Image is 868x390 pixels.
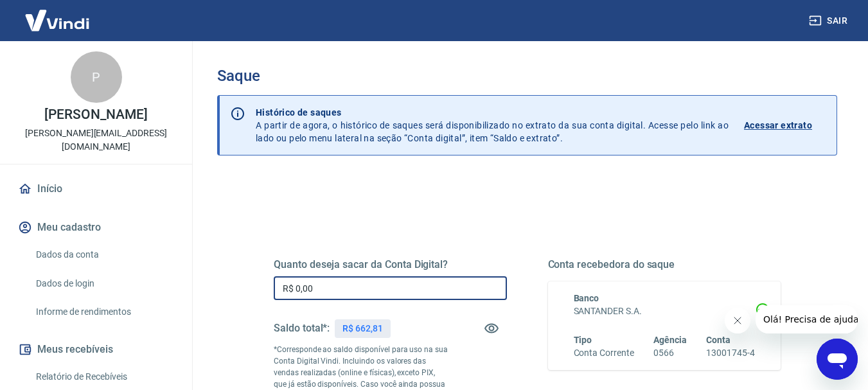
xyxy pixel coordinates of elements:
a: Informe de rendimentos [31,299,177,325]
span: Banco [574,293,599,303]
a: Relatório de Recebíveis [31,364,177,390]
p: A partir de agora, o histórico de saques será disponibilizado no extrato da sua conta digital. Ac... [256,106,729,145]
iframe: Botão para abrir a janela de mensagens [817,339,858,380]
iframe: Mensagem da empresa [756,305,858,333]
h5: Conta recebedora do saque [548,258,781,271]
a: Dados de login [31,270,177,297]
p: Acessar extrato [744,119,812,132]
a: Dados da conta [31,242,177,268]
h3: Saque [217,67,837,85]
span: Conta [706,335,731,345]
a: Acessar extrato [744,106,826,145]
span: Agência [653,335,687,345]
h6: Conta Corrente [574,346,634,360]
p: Histórico de saques [256,106,729,119]
h5: Quanto deseja sacar da Conta Digital? [274,258,507,271]
img: Vindi [15,1,99,40]
h6: 0566 [653,346,687,360]
iframe: Fechar mensagem [725,308,750,333]
h5: Saldo total*: [274,322,330,335]
button: Meus recebíveis [15,335,177,364]
h6: 13001745-4 [706,346,755,360]
h6: SANTANDER S.A. [574,305,756,318]
a: Início [15,175,177,203]
p: R$ 662,81 [342,322,383,335]
p: [PERSON_NAME] [44,108,147,121]
span: Tipo [574,335,592,345]
div: P [71,51,122,103]
span: Olá! Precisa de ajuda? [8,9,108,19]
button: Meu cadastro [15,213,177,242]
p: [PERSON_NAME][EMAIL_ADDRESS][DOMAIN_NAME] [10,127,182,154]
button: Sair [806,9,853,33]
